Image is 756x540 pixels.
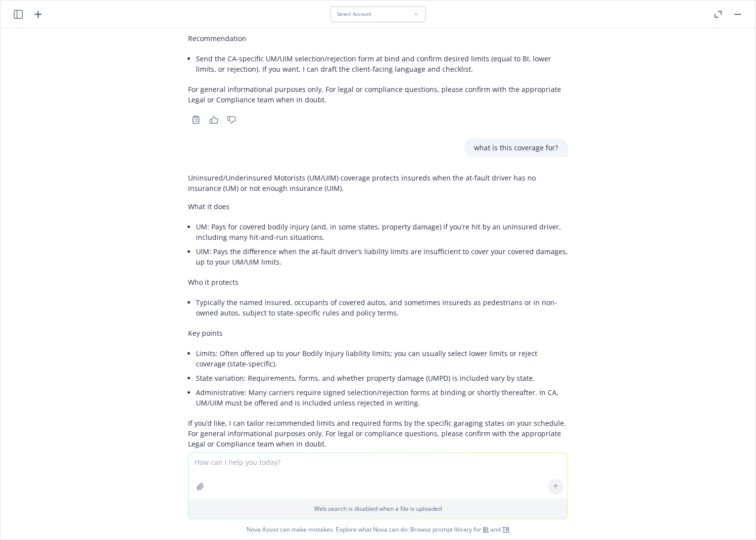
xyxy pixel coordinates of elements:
[188,418,568,449] p: If you’d like, I can tailor recommended limits and required forms by the specific garaging states...
[331,6,425,22] button: Select Account
[191,115,200,124] svg: Copy to clipboard
[4,519,752,540] span: Nova Assist can make mistakes. Explore what Nova can do: Browse prompt library for and
[337,11,372,17] span: Select Account
[502,525,510,534] a: TR
[188,33,568,44] p: Recommendation
[196,371,568,385] li: State variation: Requirements, forms, and whether property damage (UMPD) is included vary by state.
[194,504,562,513] p: Web search is disabled when a file is uploaded
[188,328,568,338] p: Key points
[196,385,568,410] li: Administrative: Many carriers require signed selection/rejection forms at binding or shortly ther...
[196,346,568,371] li: Limits: Often offered up to your Bodily Injury liability limits; you can usually select lower lim...
[196,295,568,320] li: Typically the named insured, occupants of covered autos, and sometimes insureds as pedestrians or...
[483,525,489,534] a: BI
[474,142,558,153] p: what is this coverage for?
[188,277,568,287] p: Who it protects
[188,173,568,193] p: Uninsured/Underinsured Motorists (UM/UIM) coverage protects insureds when the at-fault driver has...
[188,84,568,105] p: For general informational purposes only. For legal or compliance questions, please confirm with t...
[196,220,568,244] li: UM: Pays for covered bodily injury (and, in some states, property damage) if you’re hit by an uni...
[188,201,568,212] p: What it does
[224,113,239,127] button: Thumbs down
[196,51,568,76] li: Send the CA-specific UM/UIM selection/rejection form at bind and confirm desired limits (equal to...
[196,244,568,269] li: UIM: Pays the difference when the at-fault driver’s liability limits are insufficient to cover yo...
